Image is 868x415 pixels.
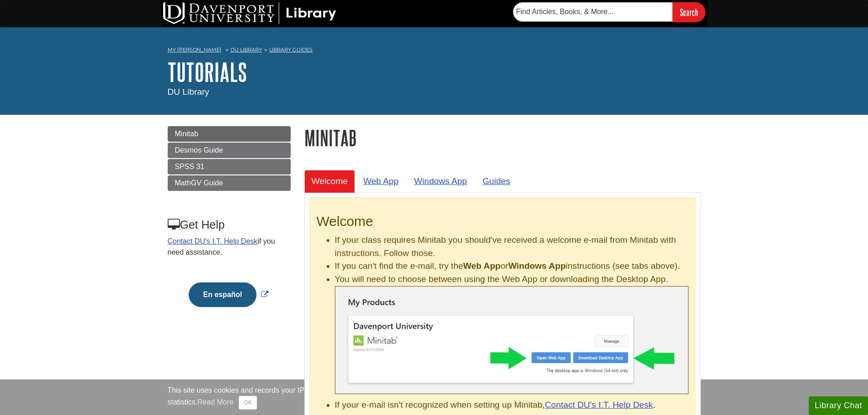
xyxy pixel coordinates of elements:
[513,2,673,21] input: Find Articles, Books, & More...
[189,282,257,307] button: En español
[168,159,291,174] a: SPSS 31
[168,236,290,258] p: if you need assistance.
[317,214,688,229] h2: Welcome
[168,58,247,86] a: Tutorials
[475,170,518,192] a: Guides
[168,126,291,323] div: Guide Page Menu
[513,2,705,22] form: Searches DU Library's articles, books, and more
[673,2,705,22] input: Search
[335,286,688,394] img: Minitab .exe file finished downloaded
[168,143,291,158] a: Desmos Guide
[168,126,291,142] a: Minitab
[335,260,688,273] li: If you can't find the e-mail, try the or instructions (see tabs above).
[508,261,566,271] b: Windows App
[407,170,474,192] a: Windows App
[197,398,233,406] a: Read More
[168,87,210,97] span: DU Library
[463,261,501,271] b: Web App
[335,273,688,394] li: You will need to choose between using the Web App or downloading the Desktop App.
[168,237,258,245] a: Contact DU's I.T. Help Desk
[168,44,701,58] nav: breadcrumb
[231,46,262,53] a: DU Library
[356,170,406,192] a: Web App
[168,218,290,231] h3: Get Help
[335,234,688,260] li: If your class requires Minitab you should've received a welcome e-mail from Minitab with instruct...
[168,385,701,410] div: This site uses cookies and records your IP address for usage statistics. Additionally, we use Goo...
[168,175,291,191] a: MathGV Guide
[168,46,221,54] a: My [PERSON_NAME]
[304,126,701,149] h1: Minitab
[545,400,653,410] a: Contact DU's I.T. Help Desk
[335,399,688,412] li: If your e-mail isn't recognized when setting up Minitab, .
[186,291,271,298] a: Link opens in new window
[304,170,355,192] a: Welcome
[175,130,199,138] span: Minitab
[163,2,336,24] img: DU Library
[269,46,313,53] a: Library Guides
[809,396,868,415] button: Library Chat
[239,396,257,410] button: Close
[175,146,223,154] span: Desmos Guide
[175,163,205,170] span: SPSS 31
[175,179,223,187] span: MathGV Guide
